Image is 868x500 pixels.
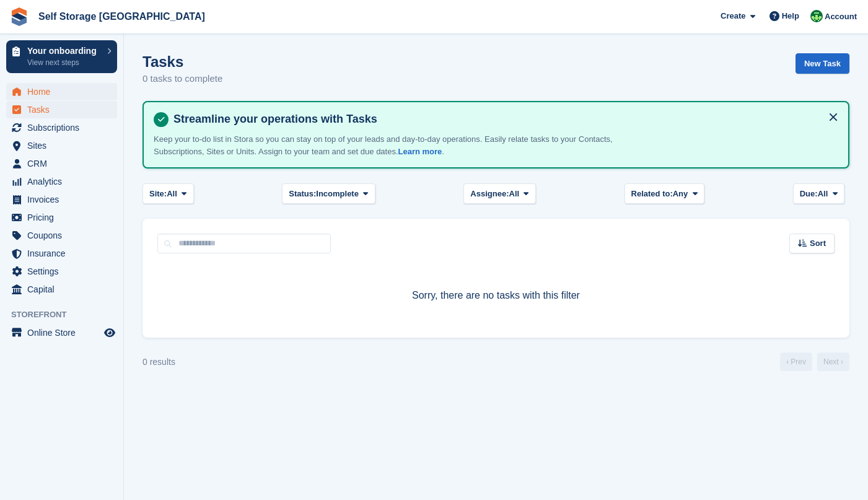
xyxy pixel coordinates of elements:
[27,173,102,190] span: Analytics
[149,188,167,200] span: Site:
[6,137,117,154] a: menu
[27,57,101,68] p: View next steps
[142,356,175,369] div: 0 results
[316,188,359,200] span: Incomplete
[673,188,688,200] span: Any
[818,188,828,200] span: All
[631,188,673,200] span: Related to:
[6,155,117,172] a: menu
[800,188,818,200] span: Due:
[27,263,102,280] span: Settings
[27,227,102,244] span: Coupons
[398,147,442,156] a: Learn more
[509,188,520,200] span: All
[142,53,222,70] h1: Tasks
[793,183,844,204] button: Due: All
[6,263,117,280] a: menu
[470,188,509,200] span: Assignee:
[27,245,102,262] span: Insurance
[463,183,536,204] button: Assignee: All
[11,309,123,321] span: Storefront
[27,191,102,208] span: Invoices
[778,353,852,371] nav: Page
[167,188,177,200] span: All
[282,183,375,204] button: Status: Incomplete
[782,10,799,22] span: Help
[625,183,704,204] button: Related to: Any
[810,237,826,250] span: Sort
[6,281,117,298] a: menu
[154,133,618,157] p: Keep your to-do list in Stora so you can stay on top of your leads and day-to-day operations. Eas...
[817,353,849,371] a: Next
[289,188,316,200] span: Status:
[169,112,838,126] h4: Streamline your operations with Tasks
[27,137,102,154] span: Sites
[6,83,117,100] a: menu
[142,183,194,204] button: Site: All
[6,173,117,190] a: menu
[27,155,102,172] span: CRM
[27,209,102,226] span: Pricing
[6,40,117,73] a: Your onboarding View next steps
[810,10,823,22] img: Mackenzie Wells
[780,353,812,371] a: Previous
[6,324,117,341] a: menu
[142,72,222,86] p: 0 tasks to complete
[6,227,117,244] a: menu
[6,245,117,262] a: menu
[27,101,102,118] span: Tasks
[27,324,102,341] span: Online Store
[27,281,102,298] span: Capital
[27,119,102,136] span: Subscriptions
[721,10,745,22] span: Create
[10,7,28,26] img: stora-icon-8386f47178a22dfd0bd8f6a31ec36ba5ce8667c1dd55bd0f319d3a0aa187defe.svg
[33,6,210,27] a: Self Storage [GEOGRAPHIC_DATA]
[825,11,857,23] span: Account
[796,53,849,74] a: New Task
[6,209,117,226] a: menu
[6,101,117,118] a: menu
[157,288,835,303] p: Sorry, there are no tasks with this filter
[6,119,117,136] a: menu
[102,325,117,340] a: Preview store
[27,46,101,55] p: Your onboarding
[27,83,102,100] span: Home
[6,191,117,208] a: menu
